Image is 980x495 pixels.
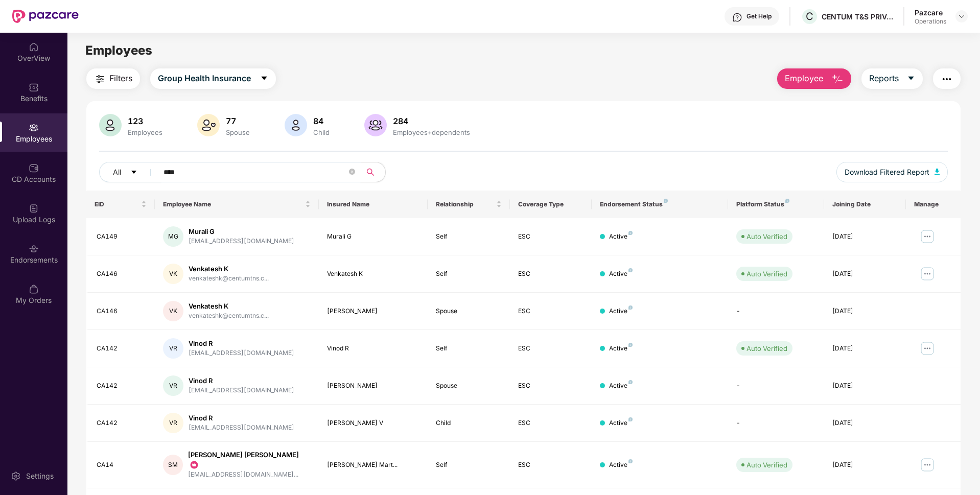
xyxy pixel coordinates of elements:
img: svg+xml;base64,PHN2ZyB4bWxucz0iaHR0cDovL3d3dy53My5vcmcvMjAwMC9zdmciIHdpZHRoPSI4IiBoZWlnaHQ9IjgiIH... [628,343,633,347]
div: CA142 [97,418,147,428]
div: 284 [391,116,472,126]
div: Self [436,460,501,470]
img: svg+xml;base64,PHN2ZyBpZD0iVXBsb2FkX0xvZ3MiIGRhdGEtbmFtZT0iVXBsb2FkIExvZ3MiIHhtbG5zPSJodHRwOi8vd3... [29,203,39,214]
span: C [806,10,813,22]
img: svg+xml;base64,PHN2ZyBpZD0iSGVscC0zMngzMiIgeG1sbnM9Imh0dHA6Ly93d3cudzMub3JnLzIwMDAvc3ZnIiB3aWR0aD... [732,12,742,22]
th: Coverage Type [510,191,592,218]
img: svg+xml;base64,PHN2ZyB4bWxucz0iaHR0cDovL3d3dy53My5vcmcvMjAwMC9zdmciIHhtbG5zOnhsaW5rPSJodHRwOi8vd3... [935,169,940,175]
img: svg+xml;base64,PHN2ZyB4bWxucz0iaHR0cDovL3d3dy53My5vcmcvMjAwMC9zdmciIHhtbG5zOnhsaW5rPSJodHRwOi8vd3... [285,114,307,136]
div: ESC [518,307,584,316]
div: Employees+dependents [391,128,472,136]
span: search [360,168,380,176]
div: CA142 [97,381,147,391]
span: close-circle [349,168,355,177]
div: Venkatesh K [189,264,269,274]
div: Auto Verified [746,343,787,353]
div: SM [163,455,183,475]
img: svg+xml;base64,PHN2ZyB4bWxucz0iaHR0cDovL3d3dy53My5vcmcvMjAwMC9zdmciIHdpZHRoPSI4IiBoZWlnaHQ9IjgiIH... [628,380,633,384]
span: Employees [85,43,152,58]
div: Auto Verified [746,460,787,470]
button: Download Filtered Report [836,162,948,182]
div: [EMAIL_ADDRESS][DOMAIN_NAME] [189,237,294,246]
th: Insured Name [319,191,428,218]
div: [EMAIL_ADDRESS][DOMAIN_NAME] [189,386,294,395]
div: [DATE] [832,381,898,391]
div: Venkatesh K [189,301,269,311]
td: - [728,367,824,405]
div: [EMAIL_ADDRESS][DOMAIN_NAME]... [188,470,310,480]
span: Reports [869,72,899,85]
div: [PERSON_NAME] [327,307,420,316]
div: CA142 [97,344,147,353]
div: Murali G [189,227,294,237]
div: Employees [126,128,165,136]
div: [PERSON_NAME] V [327,418,420,428]
div: venkateshk@centumtns.c... [189,274,269,284]
img: svg+xml;base64,PHN2ZyBpZD0iQmVuZWZpdHMiIHhtbG5zPSJodHRwOi8vd3d3LnczLm9yZy8yMDAwL3N2ZyIgd2lkdGg9Ij... [29,82,39,92]
td: - [728,405,824,442]
div: Auto Verified [746,231,787,242]
div: [DATE] [832,418,898,428]
th: Manage [906,191,961,218]
span: EID [95,200,139,208]
img: svg+xml;base64,PHN2ZyB4bWxucz0iaHR0cDovL3d3dy53My5vcmcvMjAwMC9zdmciIHdpZHRoPSIyNCIgaGVpZ2h0PSIyNC... [94,73,106,85]
div: Vinod R [327,344,420,353]
img: svg+xml;base64,PHN2ZyB4bWxucz0iaHR0cDovL3d3dy53My5vcmcvMjAwMC9zdmciIHhtbG5zOnhsaW5rPSJodHRwOi8vd3... [364,114,387,136]
img: svg+xml;base64,PHN2ZyBpZD0iQ0RfQWNjb3VudHMiIGRhdGEtbmFtZT0iQ0QgQWNjb3VudHMiIHhtbG5zPSJodHRwOi8vd3... [29,163,39,173]
th: EID [86,191,155,218]
th: Relationship [428,191,509,218]
div: VK [163,264,183,284]
img: svg+xml;base64,PHN2ZyB4bWxucz0iaHR0cDovL3d3dy53My5vcmcvMjAwMC9zdmciIHhtbG5zOnhsaW5rPSJodHRwOi8vd3... [99,114,122,136]
img: svg+xml;base64,PHN2ZyB4bWxucz0iaHR0cDovL3d3dy53My5vcmcvMjAwMC9zdmciIHdpZHRoPSI4IiBoZWlnaHQ9IjgiIH... [628,305,633,310]
div: CA14 [97,460,147,470]
div: Spouse [436,381,501,391]
button: Filters [86,68,140,89]
div: [PERSON_NAME] Mart... [327,460,420,470]
div: [PERSON_NAME] [327,381,420,391]
button: search [360,162,386,182]
div: [DATE] [832,344,898,353]
div: Active [609,460,633,470]
button: Group Health Insurancecaret-down [150,68,276,89]
div: VR [163,413,183,433]
div: Active [609,418,633,428]
div: venkateshk@centumtns.c... [189,311,269,321]
span: Filters [109,72,132,85]
div: Child [436,418,501,428]
div: CA146 [97,269,147,279]
div: 84 [311,116,332,126]
div: ESC [518,381,584,391]
th: Employee Name [155,191,319,218]
div: Vinod R [189,376,294,386]
div: Endorsement Status [600,200,720,208]
div: Active [609,269,633,279]
div: Pazcare [915,8,946,17]
div: Venkatesh K [327,269,420,279]
img: svg+xml;base64,PHN2ZyB4bWxucz0iaHR0cDovL3d3dy53My5vcmcvMjAwMC9zdmciIHdpZHRoPSI4IiBoZWlnaHQ9IjgiIH... [628,231,633,235]
div: MG [163,226,183,247]
div: Operations [915,17,946,26]
button: Allcaret-down [99,162,161,182]
img: svg+xml;base64,PHN2ZyBpZD0iRW1wbG95ZWVzIiB4bWxucz0iaHR0cDovL3d3dy53My5vcmcvMjAwMC9zdmciIHdpZHRoPS... [29,123,39,133]
div: Self [436,344,501,353]
img: manageButton [919,457,936,473]
img: svg+xml;base64,PHN2ZyB4bWxucz0iaHR0cDovL3d3dy53My5vcmcvMjAwMC9zdmciIHhtbG5zOnhsaW5rPSJodHRwOi8vd3... [197,114,220,136]
img: svg+xml;base64,PHN2ZyBpZD0iRW5kb3JzZW1lbnRzIiB4bWxucz0iaHR0cDovL3d3dy53My5vcmcvMjAwMC9zdmciIHdpZH... [29,244,39,254]
span: caret-down [907,74,915,83]
td: - [728,293,824,330]
img: svg+xml;base64,PHN2ZyB4bWxucz0iaHR0cDovL3d3dy53My5vcmcvMjAwMC9zdmciIHdpZHRoPSI4IiBoZWlnaHQ9IjgiIH... [628,417,633,421]
div: [EMAIL_ADDRESS][DOMAIN_NAME] [189,348,294,358]
div: Spouse [436,307,501,316]
div: Get Help [746,12,772,20]
img: svg+xml;base64,PHN2ZyBpZD0iSG9tZSIgeG1sbnM9Imh0dHA6Ly93d3cudzMub3JnLzIwMDAvc3ZnIiB3aWR0aD0iMjAiIG... [29,42,39,52]
div: ESC [518,344,584,353]
div: ESC [518,232,584,242]
div: Murali G [327,232,420,242]
div: CA146 [97,307,147,316]
img: New Pazcare Logo [12,10,79,23]
button: Reportscaret-down [861,68,923,89]
span: Employee Name [163,200,303,208]
div: CENTUM T&S PRIVATE LIMITED [822,12,893,21]
img: svg+xml;base64,PHN2ZyB4bWxucz0iaHR0cDovL3d3dy53My5vcmcvMjAwMC9zdmciIHdpZHRoPSIyNCIgaGVpZ2h0PSIyNC... [941,73,953,85]
img: svg+xml;base64,PHN2ZyBpZD0iRHJvcGRvd24tMzJ4MzIiIHhtbG5zPSJodHRwOi8vd3d3LnczLm9yZy8yMDAwL3N2ZyIgd2... [958,12,966,20]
